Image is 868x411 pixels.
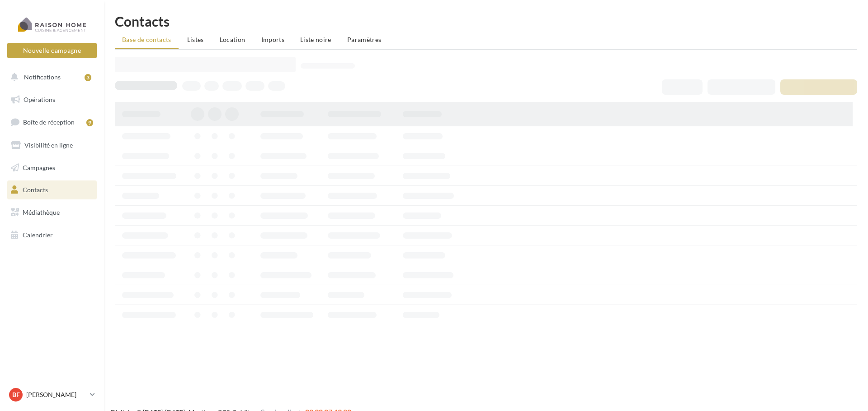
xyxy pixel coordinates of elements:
[23,231,53,239] span: Calendrier
[24,141,73,149] span: Visibilité en ligne
[24,73,61,81] span: Notifications
[115,14,857,28] h1: Contacts
[7,386,97,403] a: BF [PERSON_NAME]
[347,36,382,43] span: Paramètres
[5,203,99,222] a: Médiathèque
[23,118,75,126] span: Boîte de réception
[5,158,99,177] a: Campagnes
[24,96,55,103] span: Opérations
[23,163,55,171] span: Campagnes
[5,136,99,155] a: Visibilité en ligne
[12,390,20,399] span: BF
[5,68,95,87] button: Notifications 3
[187,36,204,43] span: Listes
[300,36,331,43] span: Liste noire
[5,226,99,245] a: Calendrier
[220,36,245,43] span: Location
[5,112,99,132] a: Boîte de réception9
[5,90,99,109] a: Opérations
[85,74,91,81] div: 3
[23,208,60,216] span: Médiathèque
[26,390,86,399] p: [PERSON_NAME]
[5,180,99,199] a: Contacts
[261,36,284,43] span: Imports
[7,43,97,58] button: Nouvelle campagne
[86,119,93,126] div: 9
[23,186,48,194] span: Contacts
